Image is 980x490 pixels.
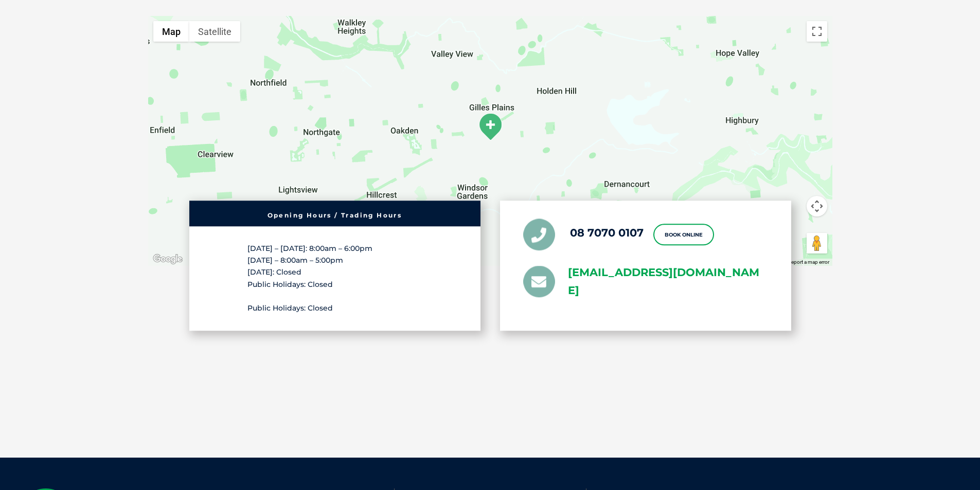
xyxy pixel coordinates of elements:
button: Show satellite imagery [189,21,240,42]
a: 08 7070 0107 [570,226,644,239]
h6: Opening Hours / Trading Hours [194,212,475,219]
button: Map camera controls [807,196,827,216]
p: Public Holidays: Closed [247,302,422,314]
a: Book Online [653,224,714,245]
button: Toggle fullscreen view [807,21,827,42]
p: [DATE] – [DATE]: 8:00am – 6:00pm [DATE] – 8:00am – 5:00pm [DATE]: Closed Public Holidays: Closed [247,243,422,291]
a: [EMAIL_ADDRESS][DOMAIN_NAME] [568,264,768,300]
button: Show street map [153,21,189,42]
